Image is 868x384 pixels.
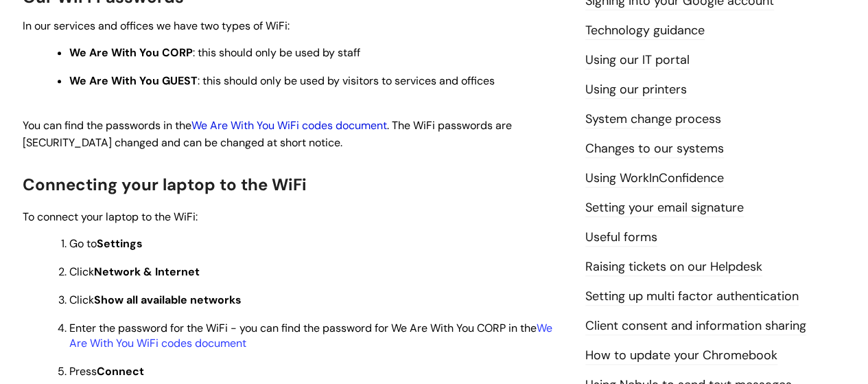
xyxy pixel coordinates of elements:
strong: Settings [97,236,143,251]
a: Changes to our systems [585,140,724,158]
span: Enter the password for the WiFi - you can find the password for We Are With You CORP in the [69,321,552,350]
a: We Are With You WiFi codes document [69,321,552,350]
a: System change process [585,111,721,128]
a: Setting up multi factor authentication [585,288,799,306]
span: To connect your laptop to the WiFi: [23,210,198,224]
a: Using WorkInConfidence [585,170,724,188]
a: Technology guidance [585,22,705,40]
span: : this should only be used by visitors to services and offices [69,74,495,88]
a: Useful forms [585,229,657,247]
strong: We Are With You CORP [69,45,193,60]
span: Press [69,364,144,379]
span: Go to [69,236,143,251]
span: In our services and offices we have two types of WiFi: [23,19,290,33]
span: Click [69,264,200,279]
a: Using our printers [585,81,687,99]
span: : this should only be used by staff [69,45,360,60]
strong: Network & Internet [94,264,200,279]
strong: Connect [97,364,144,379]
strong: We Are With You GUEST [69,74,198,88]
a: We Are With You WiFi codes document [191,118,387,133]
a: Raising tickets on our Helpdesk [585,258,762,276]
span: Click [69,293,242,307]
span: You can find the passwords in the . The WiFi passwords are [SECURITY_DATA] changed and can be cha... [23,118,512,150]
span: Connecting your laptop to the WiFi [23,174,307,195]
strong: Show all available networks [94,293,242,307]
a: Using our IT portal [585,52,690,69]
a: How to update your Chromebook [585,347,777,365]
a: Setting your email signature [585,199,744,217]
a: Client consent and information sharing [585,317,806,335]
